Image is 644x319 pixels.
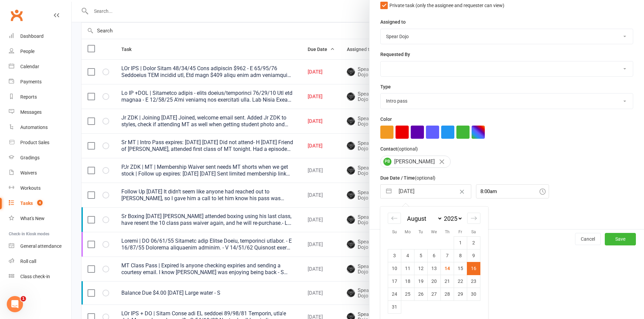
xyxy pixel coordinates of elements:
[467,275,480,288] td: Saturday, August 23, 2025
[20,243,62,249] div: General attendance
[467,288,480,300] td: Saturday, August 30, 2025
[454,275,467,288] td: Friday, August 22, 2025
[458,230,462,234] small: Fr
[467,249,480,262] td: Saturday, August 9, 2025
[441,288,454,300] td: Thursday, August 28, 2025
[20,49,34,54] div: People
[419,230,423,234] small: Tu
[21,296,26,301] span: 1
[414,262,428,275] td: Tuesday, August 12, 2025
[428,288,441,300] td: Wednesday, August 27, 2025
[471,230,476,234] small: Sa
[414,288,428,300] td: Tuesday, August 26, 2025
[9,29,71,44] a: Dashboard
[20,170,37,176] div: Waivers
[383,158,391,166] span: PB
[20,155,40,160] div: Gradings
[9,269,71,284] a: Class kiosk mode
[9,59,71,74] a: Calendar
[380,83,391,90] label: Type
[575,233,601,245] button: Cancel
[380,51,410,58] label: Requested By
[9,181,71,196] a: Workouts
[605,233,636,245] button: Save
[428,262,441,275] td: Wednesday, August 13, 2025
[20,109,42,115] div: Messages
[388,262,401,275] td: Sunday, August 10, 2025
[428,249,441,262] td: Wednesday, August 6, 2025
[445,230,450,234] small: Th
[431,230,437,234] small: We
[389,0,504,8] span: Private task (only the assignee and requester can view)
[9,89,71,105] a: Reports
[20,94,37,100] div: Reports
[397,146,418,152] small: (optional)
[380,18,406,26] label: Assigned to
[401,275,414,288] td: Monday, August 18, 2025
[20,216,45,221] div: What's New
[467,213,480,224] div: Move forward to switch to the next month.
[20,140,49,145] div: Product Sales
[20,274,50,279] div: Class check-in
[380,156,451,168] div: [PERSON_NAME]
[454,236,467,249] td: Friday, August 1, 2025
[415,175,435,181] small: (optional)
[401,288,414,300] td: Monday, August 25, 2025
[9,74,71,89] a: Payments
[388,300,401,313] td: Sunday, August 31, 2025
[20,33,44,39] div: Dashboard
[9,135,71,150] a: Product Sales
[37,200,43,206] span: 4
[454,249,467,262] td: Friday, August 8, 2025
[405,230,411,234] small: Mo
[9,105,71,120] a: Messages
[454,288,467,300] td: Friday, August 29, 2025
[414,275,428,288] td: Tuesday, August 19, 2025
[380,145,418,153] label: Contact
[380,205,420,212] label: Email preferences
[9,211,71,226] a: What's New
[454,262,467,275] td: Friday, August 15, 2025
[20,259,36,264] div: Roll call
[9,150,71,165] a: Gradings
[20,125,48,130] div: Automations
[388,249,401,262] td: Sunday, August 3, 2025
[9,254,71,269] a: Roll call
[467,262,480,275] td: Selected. Saturday, August 16, 2025
[414,249,428,262] td: Tuesday, August 5, 2025
[456,185,468,198] button: Clear Date
[388,288,401,300] td: Sunday, August 24, 2025
[9,165,71,181] a: Waivers
[20,79,42,84] div: Payments
[9,44,71,59] a: People
[9,120,71,135] a: Automations
[441,275,454,288] td: Thursday, August 21, 2025
[9,196,71,211] a: Tasks 4
[9,239,71,254] a: General attendance kiosk mode
[392,230,397,234] small: Su
[20,201,33,206] div: Tasks
[441,262,454,275] td: Thursday, August 14, 2025
[441,249,454,262] td: Thursday, August 7, 2025
[20,64,39,69] div: Calendar
[20,185,41,191] div: Workouts
[428,275,441,288] td: Wednesday, August 20, 2025
[401,249,414,262] td: Monday, August 4, 2025
[380,115,392,123] label: Color
[388,275,401,288] td: Sunday, August 17, 2025
[401,262,414,275] td: Monday, August 11, 2025
[8,7,25,24] a: Clubworx
[7,296,23,312] iframe: Intercom live chat
[388,213,401,224] div: Move backward to switch to the previous month.
[467,236,480,249] td: Saturday, August 2, 2025
[380,174,435,182] label: Due Date / Time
